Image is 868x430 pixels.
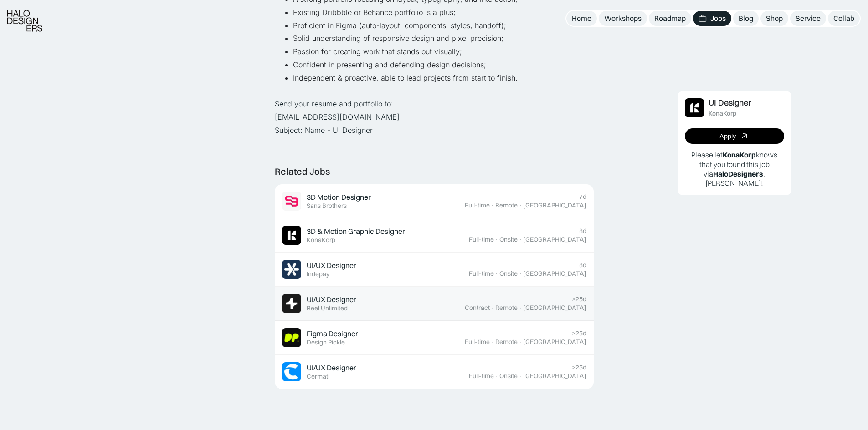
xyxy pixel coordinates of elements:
li: Existing Dribbble or Behance portfolio is a plus; [293,6,594,19]
a: Shop [760,11,788,26]
div: UI/UX Designer [307,363,356,373]
a: Blog [733,11,759,26]
a: Workshops [599,11,647,26]
div: · [495,270,498,278]
div: Design Pickle [307,339,345,346]
p: Please let knows that you found this job via , [PERSON_NAME]! [685,150,784,188]
li: Proficient in Figma (auto-layout, components, styles, handoff); [293,19,594,32]
div: [GEOGRAPHIC_DATA] [523,270,586,278]
div: KonaKorp [709,110,736,117]
li: Independent & proactive, able to lead projects from start to finish. [293,71,594,85]
div: Related Jobs [275,166,330,177]
li: Solid understanding of responsive design and pixel precision; [293,32,594,45]
div: · [519,270,522,278]
div: · [519,372,522,380]
div: Sans Brothers [307,202,347,210]
div: >25d [572,295,586,303]
a: Jobs [693,11,731,26]
div: Indepay [307,270,329,278]
div: 3D & Motion Graphic Designer [307,227,405,236]
div: >25d [572,364,586,371]
img: Job Image [282,328,301,347]
div: Blog [739,14,753,23]
img: Job Image [282,226,301,245]
div: Shop [766,14,783,23]
div: Full-time [465,202,490,209]
div: Remote [495,304,518,312]
div: Cermati [307,373,329,380]
div: Full-time [465,338,490,346]
div: Reel Unlimited [307,304,348,312]
a: Job ImageUI/UX DesignerReel Unlimited>25dContract·Remote·[GEOGRAPHIC_DATA] [275,287,594,321]
div: · [491,338,494,346]
div: Figma Designer [307,329,358,339]
div: [GEOGRAPHIC_DATA] [523,372,586,380]
div: Collab [833,14,854,23]
div: · [519,304,522,312]
li: Confident in presenting and defending design decisions; [293,58,594,71]
div: UI/UX Designer [307,261,356,270]
div: · [491,304,494,312]
p: ‍ [275,85,594,98]
div: >25d [572,329,586,337]
a: Job ImageUI/UX DesignerIndepay8dFull-time·Onsite·[GEOGRAPHIC_DATA] [275,253,594,287]
div: · [495,236,498,243]
b: KonaKorp [723,150,756,159]
a: Apply [685,128,784,144]
b: HaloDesigners [713,169,763,178]
img: Job Image [282,362,301,381]
img: Job Image [282,294,301,313]
a: Job ImageFigma DesignerDesign Pickle>25dFull-time·Remote·[GEOGRAPHIC_DATA] [275,321,594,355]
a: Home [566,11,597,26]
p: Send your resume and portfolio to: [EMAIL_ADDRESS][DOMAIN_NAME] Subject: Name - UI Designer [275,97,594,137]
a: Service [790,11,826,26]
div: · [519,202,522,209]
div: Onsite [499,236,518,243]
div: Full-time [469,372,494,380]
div: Home [572,14,591,23]
div: UI Designer [709,98,751,108]
img: Job Image [282,260,301,279]
div: [GEOGRAPHIC_DATA] [523,236,586,243]
div: Full-time [469,270,494,278]
div: Jobs [710,14,726,23]
div: Apply [719,132,736,140]
div: Onsite [499,372,518,380]
div: · [519,236,522,243]
div: [GEOGRAPHIC_DATA] [523,304,586,312]
div: Remote [495,338,518,346]
a: Collab [828,11,860,26]
a: Job Image3D Motion DesignerSans Brothers7dFull-time·Remote·[GEOGRAPHIC_DATA] [275,184,594,218]
div: · [519,338,522,346]
img: Job Image [282,192,301,211]
div: Contract [465,304,490,312]
div: [GEOGRAPHIC_DATA] [523,202,586,209]
div: Roadmap [654,14,686,23]
a: Job ImageUI/UX DesignerCermati>25dFull-time·Onsite·[GEOGRAPHIC_DATA] [275,355,594,389]
div: Service [796,14,821,23]
img: Job Image [685,98,704,117]
div: · [495,372,498,380]
div: 8d [579,227,586,235]
div: 7d [579,193,586,201]
a: Roadmap [649,11,691,26]
a: Job Image3D & Motion Graphic DesignerKonaKorp8dFull-time·Onsite·[GEOGRAPHIC_DATA] [275,218,594,253]
div: · [491,202,494,209]
div: UI/UX Designer [307,295,356,304]
div: Remote [495,202,518,209]
div: Workshops [604,14,642,23]
div: 3D Motion Designer [307,192,371,202]
li: Passion for creating work that stands out visually; [293,45,594,58]
div: Onsite [499,270,518,278]
div: [GEOGRAPHIC_DATA] [523,338,586,346]
div: KonaKorp [307,236,335,244]
div: 8d [579,261,586,269]
div: Full-time [469,236,494,243]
